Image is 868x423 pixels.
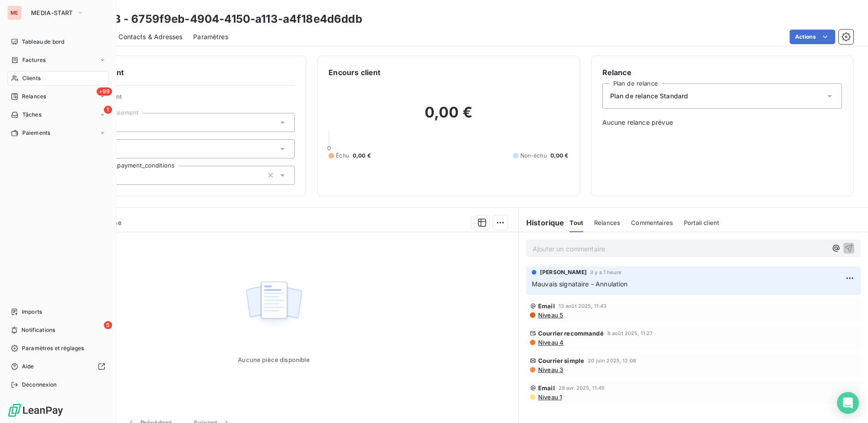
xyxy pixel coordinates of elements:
span: 28 avr. 2025, 11:45 [559,385,605,391]
span: Paramètres et réglages [22,344,84,352]
span: Niveau 4 [537,339,564,346]
span: Commentaires [631,219,673,226]
span: Relances [22,92,46,101]
div: ME [7,5,22,20]
span: Courrier recommandé [538,330,604,337]
h2: 0,00 € [329,103,568,131]
span: Factures [22,56,46,64]
span: Imports [22,308,42,316]
img: Empty state [245,276,303,333]
span: Tâches [22,111,41,119]
span: Déconnexion [22,381,57,389]
span: +99 [97,87,112,96]
span: MEDIA-START [31,9,73,16]
span: Niveau 1 [537,393,562,401]
span: Plan de relance Standard [610,92,688,101]
span: Notifications [21,326,55,334]
span: 20 juin 2025, 12:08 [588,358,636,363]
a: Tableau de bord [7,35,109,49]
span: Relances [594,219,620,226]
span: Aucune relance prévue [602,118,842,127]
a: 1Tâches [7,107,109,122]
a: Paiements [7,126,109,140]
div: Open Intercom Messenger [837,392,859,414]
span: Paiements [22,129,50,137]
span: Email [538,302,555,310]
span: Aide [22,362,34,371]
span: Email [538,384,555,392]
span: Contacts & Adresses [118,32,182,41]
span: Clients [22,74,41,82]
span: il y a 1 heure [591,270,621,275]
span: 0,00 € [353,152,371,160]
span: 0 [327,144,331,152]
a: Imports [7,305,109,319]
h3: RTWEB - 6759f9eb-4904-4150-a113-a4f18e4d6ddb [80,11,362,27]
span: 1 [104,106,112,114]
span: Courrier simple [538,357,584,364]
span: 8 août 2025, 11:27 [607,331,653,336]
span: Non-échu [520,152,547,160]
a: +99Relances [7,89,109,104]
span: Niveau 3 [537,366,563,373]
span: 13 août 2025, 11:43 [559,303,607,309]
button: Actions [790,30,835,44]
span: Portail client [684,219,719,226]
span: Niveau 5 [537,311,563,319]
input: Ajouter une valeur [114,171,122,179]
span: Propriétés Client [73,93,295,106]
a: Factures [7,53,109,67]
a: Aide [7,359,109,374]
span: 5 [104,321,112,329]
h6: Encours client [329,67,380,78]
span: Tout [570,219,583,226]
span: 0,00 € [550,152,569,160]
img: Logo LeanPay [7,403,64,418]
h6: Informations client [55,67,295,78]
span: [PERSON_NAME] [540,268,587,276]
span: Échu [336,152,349,160]
span: Aucune pièce disponible [238,356,309,363]
span: Mauvais signataire - Annulation [532,280,628,288]
span: Tableau de bord [22,38,64,46]
h6: Historique [519,217,565,228]
a: Clients [7,71,109,86]
span: Paramètres [193,32,228,41]
h6: Relance [602,67,842,78]
a: Paramètres et réglages [7,341,109,356]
